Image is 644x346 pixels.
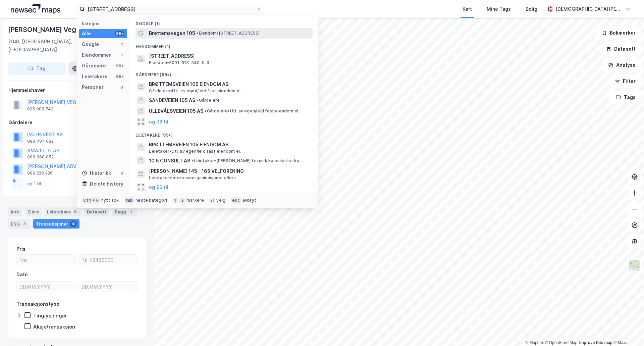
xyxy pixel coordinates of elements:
button: og 96 til [149,118,168,126]
span: BRØTTEMSVEIEN 105 EIENDOM AS [149,80,310,88]
div: neste kategori [136,198,167,203]
div: Bygg [112,207,137,216]
input: Til 43450000 [79,255,138,265]
span: Gårdeiere • Utl. av egen/leid fast eiendom el. [205,108,299,114]
div: Hjemmelshaver [8,86,146,94]
span: Gårdeiere [197,98,220,103]
div: 3 [21,220,28,227]
div: 825 988 742 [27,106,53,112]
div: Tinglysninger [33,312,67,319]
div: Gårdeiere [82,62,106,70]
a: Mapbox [525,340,544,345]
span: SANDEVEIEN 105 AS [149,96,195,104]
div: Datasett [84,207,109,216]
div: nytt søk [101,198,119,203]
div: 1 [119,52,124,58]
span: Eiendom • 5001-313-540-0-0 [149,60,209,65]
button: Tag [8,62,66,75]
div: 99+ [115,63,124,68]
div: avbryt [243,198,256,203]
span: • [197,31,199,36]
div: Personer [82,83,104,91]
span: ULLEVÅLSVEIEN 105 AS [149,107,203,115]
div: 99+ [115,31,124,36]
span: • [192,158,194,163]
button: Filter [609,75,641,88]
input: Fra [17,255,75,265]
div: Info [8,207,22,216]
span: • [197,98,199,103]
div: Leietakere [44,207,82,216]
div: [PERSON_NAME] Veg 34 [8,24,88,35]
div: Mine Tags [487,5,511,13]
a: OpenStreetMap [545,340,578,345]
div: Leietakere (99+) [130,127,318,139]
span: [PERSON_NAME] 145 - 165 VELFORENING [149,167,310,175]
div: ESG [8,219,31,229]
button: Datasett [600,42,641,56]
span: Eiendom • [STREET_ADDRESS] [197,31,260,36]
span: Leietaker • Interesseorganisasjoner ellers [149,175,236,181]
div: markere [186,198,204,203]
div: Google [82,40,99,48]
div: Kontrollprogram for chat [610,314,644,346]
div: 888 787 682 [27,139,54,144]
div: 1 [127,208,134,215]
div: Delete history [90,180,123,188]
div: Aksjetransaksjon [33,324,75,330]
div: [DEMOGRAPHIC_DATA][PERSON_NAME] [555,5,623,13]
div: 7041, [GEOGRAPHIC_DATA], [GEOGRAPHIC_DATA] [8,38,93,54]
div: Kategori [82,21,127,26]
div: velg [216,198,225,203]
div: Transaksjoner [33,219,79,229]
div: 1 [119,42,124,47]
span: BRØTTEMSVEIEN 105 EIENDOM AS [149,141,310,149]
img: Z [628,259,641,272]
div: Leietakere [82,72,108,81]
div: esc [231,197,241,204]
div: tab [124,197,135,204]
div: Gårdeiere (99+) [130,67,318,79]
div: 10 [70,220,77,227]
button: Tags [610,91,641,104]
div: 6 [72,208,79,215]
div: Ctrl + k [82,197,100,204]
div: Eiendommer (1) [130,39,318,51]
div: Eiere [25,207,42,216]
button: og 96 til [149,183,168,191]
span: 10.5 CONSULT AS [149,157,190,165]
input: DD.MM.YYYY [79,282,138,292]
div: Google (1) [130,16,318,28]
span: Leietaker • [PERSON_NAME] teknisk konsulentvirks. [192,158,300,163]
img: logo.a4113a55bc3d86da70a041830d287a7e.svg [11,4,60,14]
a: Improve this map [579,340,612,345]
button: Bokmerker [596,26,641,40]
div: Dato [16,270,28,279]
span: Gårdeiere • Utl. av egen/leid fast eiendom el. [149,88,241,94]
div: 99+ [115,74,124,79]
button: Analyse [602,58,641,72]
span: Leietaker • Utl. av egen/leid fast eiendom el. [149,149,241,154]
input: DD.MM.YYYY [17,282,75,292]
span: Brøttemsvegen 105 [149,29,195,37]
div: 0 [119,85,124,90]
span: [STREET_ADDRESS] [149,52,310,60]
div: Kart [463,5,472,13]
div: 888 868 852 [27,154,54,160]
div: 989 228 226 [27,170,53,176]
iframe: Chat Widget [610,314,644,346]
div: Gårdeiere [8,118,146,127]
div: Historikk [82,169,111,177]
div: Eiendommer [82,51,111,59]
div: 0 [119,170,124,176]
div: Pris [16,245,25,253]
span: • [205,108,207,113]
div: Transaksjonstype [16,300,59,308]
input: Søk på adresse, matrikkel, gårdeiere, leietakere eller personer [85,4,256,14]
div: Bolig [526,5,537,13]
div: Alle [82,30,91,38]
